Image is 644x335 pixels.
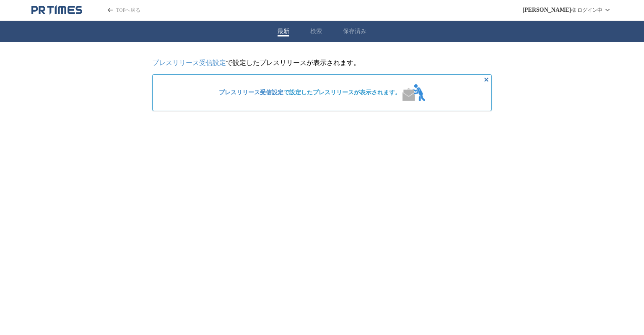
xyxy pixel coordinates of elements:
[152,59,492,68] p: で設定したプレスリリースが表示されます。
[481,75,491,85] button: 非表示にする
[152,59,226,66] a: プレスリリース受信設定
[31,5,82,15] a: PR TIMESのトップページはこちら
[219,89,283,96] a: プレスリリース受信設定
[219,89,401,96] span: で設定したプレスリリースが表示されます。
[95,7,140,14] a: PR TIMESのトップページはこちら
[310,28,322,35] button: 検索
[522,7,571,13] span: [PERSON_NAME]
[343,28,366,35] button: 保存済み
[278,28,289,35] button: 最新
